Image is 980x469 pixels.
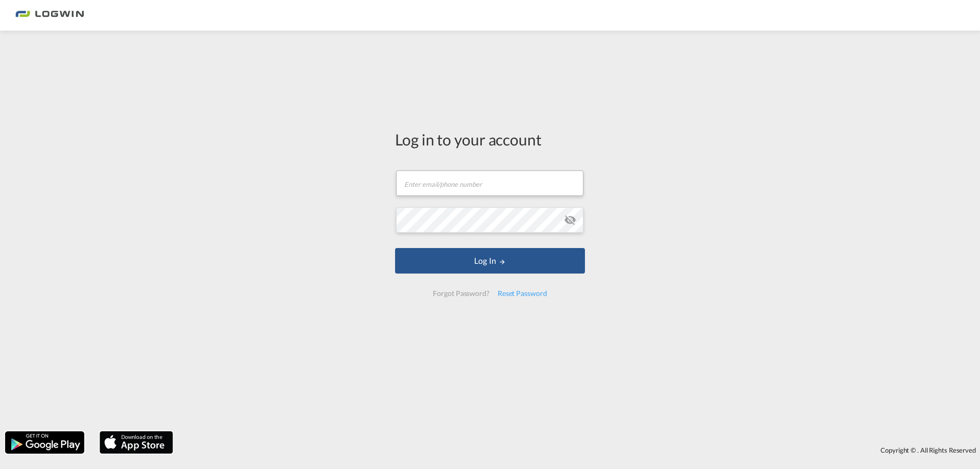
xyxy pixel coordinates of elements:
[429,284,493,303] div: Forgot Password?
[396,170,583,196] input: Enter email/phone number
[178,441,980,459] div: Copyright © . All Rights Reserved
[564,214,576,226] md-icon: icon-eye-off
[494,284,551,303] div: Reset Password
[395,248,585,274] button: LOGIN
[395,129,585,150] div: Log in to your account
[15,4,84,27] img: bc73a0e0d8c111efacd525e4c8ad7d32.png
[4,430,85,455] img: google.png
[99,430,174,455] img: apple.png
